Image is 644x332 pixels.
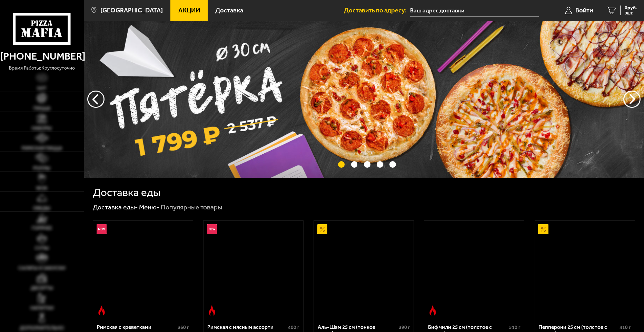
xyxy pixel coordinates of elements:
span: Напитки [30,305,53,310]
img: Острое блюдо [97,305,107,315]
span: [GEOGRAPHIC_DATA] [100,7,163,14]
span: Доставка [215,7,243,14]
span: 410 г [620,324,631,330]
span: 390 г [399,324,410,330]
a: НовинкаОстрое блюдоРимская с мясным ассорти [204,221,303,319]
img: Акционный [538,224,548,234]
button: точки переключения [389,161,396,168]
img: Острое блюдо [207,305,217,315]
div: Римская с креветками [97,324,176,331]
span: 0 руб. [625,6,637,10]
span: Супы [35,246,49,250]
button: точки переключения [377,161,383,168]
span: Дополнительно [20,325,64,330]
span: Горячее [32,226,52,230]
button: точки переключения [364,161,370,168]
span: Хит [37,86,47,91]
span: 510 г [509,324,521,330]
img: Акционный [317,224,327,234]
img: Новинка [97,224,107,234]
button: следующий [87,91,105,108]
img: Острое блюдо [428,305,438,315]
button: предыдущий [623,91,641,108]
button: точки переключения [351,161,358,168]
span: Римская пицца [22,146,62,151]
span: 360 г [178,324,189,330]
span: Десерты [31,286,53,290]
a: Острое блюдоБиф чили 25 см (толстое с сыром) [424,221,524,319]
a: НовинкаОстрое блюдоРимская с креветками [93,221,193,319]
button: точки переключения [338,161,345,168]
span: Акции [178,7,200,14]
a: АкционныйАль-Шам 25 см (тонкое тесто) [314,221,414,319]
span: 0 шт. [625,11,637,15]
span: 400 г [288,324,299,330]
span: Пицца [33,106,50,111]
span: Роллы [33,166,50,170]
span: Войти [575,7,593,14]
span: Доставить по адресу: [344,7,410,14]
div: Римская с мясным ассорти [207,324,287,331]
div: Популярные товары [161,203,222,211]
a: Доставка еды- [93,203,138,211]
span: Обеды [33,206,50,210]
input: Ваш адрес доставки [410,4,539,17]
a: Меню- [139,203,160,211]
span: Наборы [32,126,52,131]
span: Салаты и закуски [18,266,65,270]
span: WOK [36,186,48,190]
h1: Доставка еды [93,187,160,198]
a: АкционныйПепперони 25 см (толстое с сыром) [535,221,635,319]
img: Новинка [207,224,217,234]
